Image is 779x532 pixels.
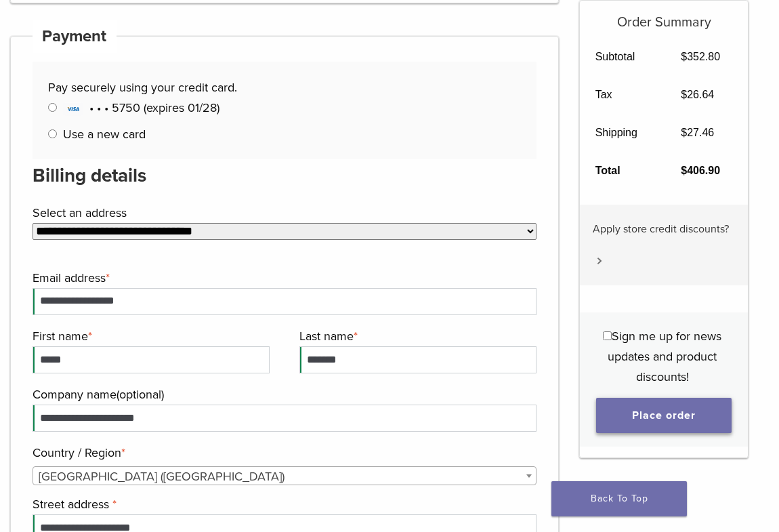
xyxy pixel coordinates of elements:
img: Visa [63,102,83,116]
h4: Payment [33,20,117,53]
bdi: 352.80 [681,51,720,62]
label: Email address [33,268,533,288]
span: Apply store credit discounts? [593,222,729,236]
label: First name [33,326,266,346]
p: Pay securely using your credit card. [48,77,522,98]
span: $ [681,127,687,138]
span: United States (US) [33,467,536,486]
bdi: 27.46 [681,127,714,138]
span: (optional) [117,387,164,402]
bdi: 406.90 [681,165,720,176]
span: • • • 5750 (expires 01/28) [63,100,219,115]
bdi: 26.64 [681,89,714,100]
span: Country / Region [33,466,536,485]
label: Select an address [33,203,533,223]
th: Subtotal [580,38,666,76]
a: Back To Top [551,481,687,516]
h3: Billing details [33,159,536,192]
label: Street address [33,494,533,514]
span: $ [681,165,687,176]
label: Country / Region [33,443,533,463]
span: $ [681,89,687,100]
label: Use a new card [63,127,146,142]
th: Shipping [580,114,666,152]
input: Sign me up for news updates and product discounts! [603,331,612,340]
button: Place order [596,398,732,433]
label: Company name [33,384,533,405]
th: Total [580,152,666,190]
span: $ [681,51,687,62]
th: Tax [580,76,666,114]
img: caret.svg [597,258,602,264]
span: Sign me up for news updates and product discounts! [608,329,721,384]
label: Last name [299,326,533,346]
h5: Order Summary [580,1,748,30]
